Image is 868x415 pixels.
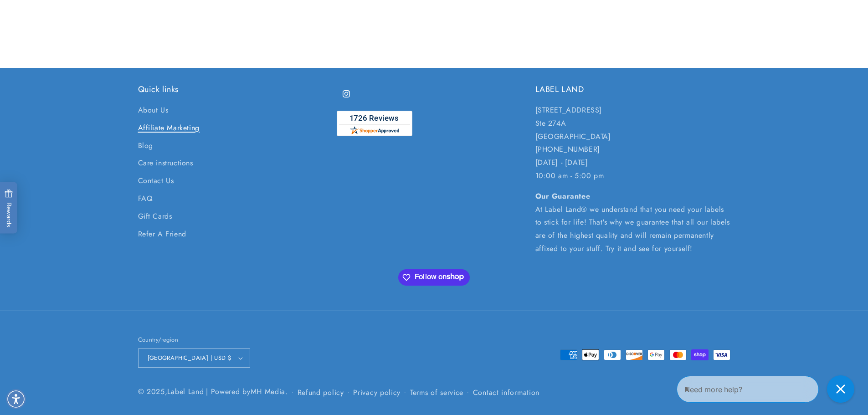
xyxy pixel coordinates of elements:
strong: Our Guarantee [535,191,591,201]
span: Rewards [5,189,13,227]
p: [STREET_ADDRESS] Ste 274A [GEOGRAPHIC_DATA] [PHONE_NUMBER] [DATE] - [DATE] 10:00 am - 5:00 pm [535,104,730,183]
small: © 2025, [138,386,204,397]
a: Privacy policy [353,386,401,399]
a: About Us [138,104,169,119]
a: Affiliate Marketing [138,119,200,137]
a: shopperapproved.com [337,111,412,141]
p: At Label Land® we understand that you need your labels to stick for life! That's why we guarantee... [535,190,730,256]
div: Accessibility Menu [6,389,26,409]
h2: Quick links [138,84,333,95]
button: [GEOGRAPHIC_DATA] | USD $ [138,348,250,368]
iframe: Gorgias Floating Chat [677,372,859,406]
a: Care instructions [138,154,193,172]
a: Refund policy [298,386,344,399]
a: Gift Cards [138,208,172,225]
a: MH Media - open in a new tab [251,386,286,397]
h2: Country/region [138,335,250,344]
span: [GEOGRAPHIC_DATA] | USD $ [148,354,232,363]
a: Label Land [167,386,204,397]
a: Contact information [473,386,539,399]
a: FAQ [138,190,153,208]
a: Refer A Friend [138,225,186,243]
a: Terms of service [410,386,463,399]
h2: LABEL LAND [535,84,730,95]
a: Blog [138,137,153,155]
a: Contact Us [138,172,174,190]
small: | Powered by . [206,386,288,397]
